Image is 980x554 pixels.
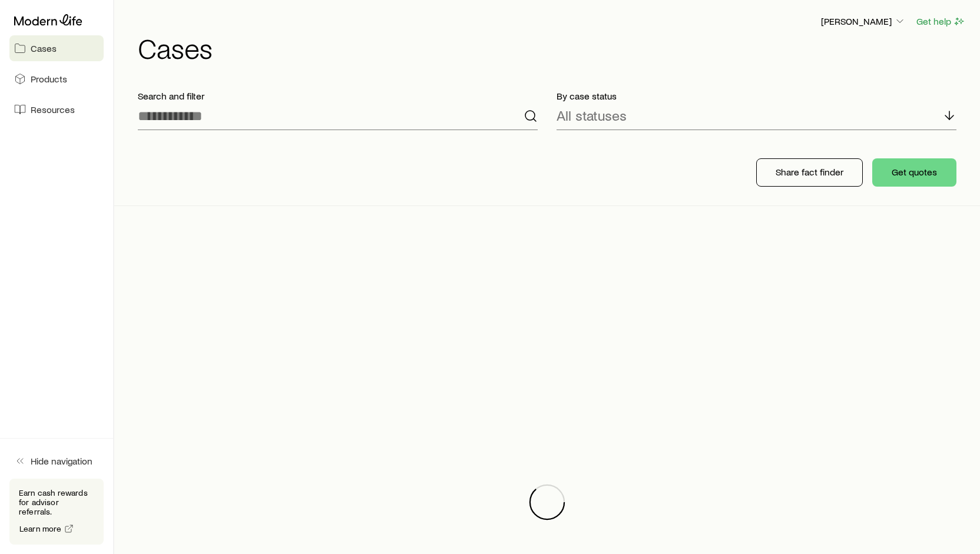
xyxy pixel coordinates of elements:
[820,15,906,29] button: [PERSON_NAME]
[9,97,104,122] a: Resources
[31,455,92,467] span: Hide navigation
[776,166,843,178] p: Share fact finder
[19,525,62,533] span: Learn more
[19,488,94,516] p: Earn cash rewards for advisor referrals.
[31,42,57,54] span: Cases
[916,15,966,28] button: Get help
[557,90,956,102] p: By case status
[9,66,104,92] a: Products
[31,104,75,115] span: Resources
[138,90,538,102] p: Search and filter
[9,448,104,474] button: Hide navigation
[821,15,906,27] p: [PERSON_NAME]
[756,158,863,187] button: Share fact finder
[557,107,627,124] p: All statuses
[9,479,104,545] div: Earn cash rewards for advisor referrals.Learn more
[9,35,104,61] a: Cases
[138,34,966,62] h1: Cases
[31,73,67,85] span: Products
[872,158,956,187] button: Get quotes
